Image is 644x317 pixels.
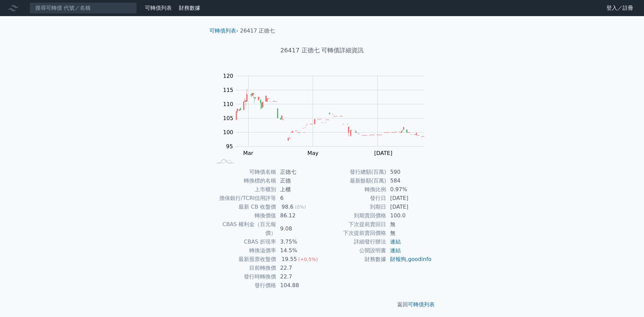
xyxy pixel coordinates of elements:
td: 公開說明書 [322,246,386,255]
tspan: 115 [223,87,233,93]
g: Chart [220,73,434,156]
span: (0%) [295,204,306,210]
li: › [209,27,238,35]
iframe: Chat Widget [610,285,644,317]
a: 財務數據 [179,5,200,11]
tspan: May [307,150,318,156]
td: 正德七 [276,168,322,176]
tspan: [DATE] [374,150,392,156]
td: 下次提前賣回價格 [322,229,386,237]
td: 最新 CB 收盤價 [212,203,276,211]
td: 上市櫃別 [212,185,276,194]
tspan: 105 [223,115,233,121]
a: 財報狗 [390,256,406,262]
td: 可轉債名稱 [212,168,276,176]
td: 轉換標的名稱 [212,176,276,185]
td: 9.08 [276,220,322,237]
td: 財務數據 [322,255,386,264]
td: 轉換溢價率 [212,246,276,255]
td: 584 [386,176,432,185]
td: 6 [276,194,322,203]
td: 發行日 [322,194,386,203]
a: 可轉債列表 [145,5,172,11]
td: 22.7 [276,264,322,272]
td: CBAS 權利金（百元報價） [212,220,276,237]
td: CBAS 折現率 [212,237,276,246]
td: 104.88 [276,281,322,290]
td: 最新股票收盤價 [212,255,276,264]
td: 正德 [276,176,322,185]
tspan: Mar [243,150,254,156]
td: 轉換價值 [212,211,276,220]
a: goodinfo [408,256,431,262]
td: 詳細發行辦法 [322,237,386,246]
td: 到期日 [322,203,386,211]
td: 發行價格 [212,281,276,290]
input: 搜尋可轉債 代號／名稱 [30,2,137,14]
p: 返回 [204,301,440,309]
span: (+0.5%) [298,257,318,262]
td: 22.7 [276,272,322,281]
td: 86.12 [276,211,322,220]
td: 無 [386,229,432,237]
a: 登入／註冊 [601,3,639,13]
tspan: 100 [223,129,233,136]
a: 可轉債列表 [209,28,236,34]
td: 下次提前賣回日 [322,220,386,229]
a: 連結 [390,247,401,254]
td: 發行總額(百萬) [322,168,386,176]
td: 到期賣回價格 [322,211,386,220]
td: 無 [386,220,432,229]
div: 19.55 [280,255,298,264]
td: 擔保銀行/TCRI信用評等 [212,194,276,203]
td: , [386,255,432,264]
h1: 26417 正德七 可轉債詳細資訊 [204,46,440,55]
tspan: 110 [223,101,233,107]
td: 14.5% [276,246,322,255]
tspan: 120 [223,73,233,79]
li: 26417 正德七 [240,27,275,35]
td: [DATE] [386,203,432,211]
a: 可轉債列表 [408,301,435,308]
td: 590 [386,168,432,176]
div: 98.6 [280,203,295,211]
a: 連結 [390,239,401,245]
td: 100.0 [386,211,432,220]
td: 轉換比例 [322,185,386,194]
td: 最新餘額(百萬) [322,176,386,185]
td: 發行時轉換價 [212,272,276,281]
td: 上櫃 [276,185,322,194]
td: 3.75% [276,237,322,246]
td: 目前轉換價 [212,264,276,272]
td: 0.97% [386,185,432,194]
td: [DATE] [386,194,432,203]
g: Series [236,89,424,140]
tspan: 95 [226,143,233,150]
